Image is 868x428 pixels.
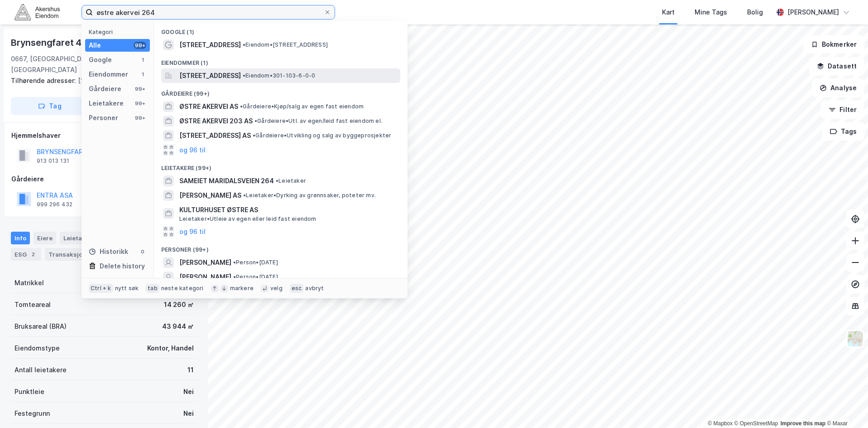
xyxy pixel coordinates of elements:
div: Eiere [34,232,56,244]
div: Gårdeiere [11,174,197,185]
span: ØSTRE AKERVEI AS [179,101,238,112]
div: 913 013 131 [37,157,69,165]
span: • [243,41,245,48]
span: ØSTRE AKERVEI 203 AS [179,116,253,126]
div: Info [11,232,30,244]
button: Analyse [812,79,864,97]
iframe: Chat Widget [823,384,868,428]
div: 11 [187,365,194,375]
button: Tag [11,97,89,115]
span: Gårdeiere • Kjøp/salg av egen fast eiendom [240,103,364,110]
button: Tags [822,122,864,141]
div: Kategori [89,29,150,35]
span: [STREET_ADDRESS] [179,39,241,50]
div: Kontrollprogram for chat [823,384,868,428]
div: 0667, [GEOGRAPHIC_DATA], [GEOGRAPHIC_DATA] [11,53,129,75]
span: [PERSON_NAME] [179,257,231,268]
button: Datasett [809,57,864,75]
span: [STREET_ADDRESS] [179,70,241,81]
span: • [243,72,245,79]
span: Eiendom • 301-103-6-0-0 [243,72,315,79]
img: Z [847,330,864,347]
span: • [243,192,246,199]
div: 99+ [134,100,146,107]
div: Google [89,54,112,65]
div: 99+ [134,114,146,122]
div: Gårdeiere [89,83,121,94]
span: • [233,259,236,266]
div: Matrikkel [14,277,44,288]
div: Historikk [89,246,128,257]
div: Brynsengfaret 4 [11,35,83,50]
div: velg [270,285,283,292]
div: Mine Tags [695,7,727,18]
span: Leietaker • Utleie av egen eller leid fast eiendom [179,215,317,223]
span: Eiendom • [STREET_ADDRESS] [243,41,328,49]
img: akershus-eiendom-logo.9091f326c980b4bce74ccdd9f866810c.svg [14,4,60,20]
span: • [254,117,257,124]
div: Nei [183,386,194,397]
div: Festegrunn [14,408,50,419]
div: 999 296 432 [37,201,72,208]
div: 1 [139,56,146,63]
button: Bokmerker [803,35,864,53]
span: [PERSON_NAME] [179,272,231,282]
span: [STREET_ADDRESS] AS [179,130,251,141]
div: Delete history [100,261,145,272]
span: Leietaker • Dyrking av grønnsaker, poteter mv. [243,192,376,199]
div: Gårdeiere (99+) [154,83,408,99]
div: markere [230,285,254,292]
div: 0 [139,248,146,255]
a: OpenStreetMap [734,420,778,427]
span: • [240,103,243,110]
div: Hjemmelshaver [11,130,197,141]
div: 99+ [134,85,146,92]
span: Leietaker [276,177,306,185]
div: Antall leietakere [14,365,67,375]
div: Eiendommer (1) [154,52,408,68]
div: Eiendommer [89,69,128,80]
div: Leietakere [89,98,124,109]
div: Leietakere [60,232,110,244]
div: Kontor, Handel [147,343,194,354]
div: 1 [139,71,146,78]
span: Tilhørende adresser: [11,77,78,84]
button: Filter [821,101,864,119]
div: Tomteareal [14,299,51,310]
div: nytt søk [115,285,139,292]
div: ESG [11,248,41,261]
a: Improve this map [781,420,825,427]
div: esc [290,284,304,293]
div: Bolig [747,7,763,18]
span: KULTURHUSET ØSTRE AS [179,204,397,215]
button: og 96 til [179,145,206,156]
div: [STREET_ADDRESS] [11,75,190,86]
div: Personer (99+) [154,239,408,255]
div: Leietakere (99+) [154,157,408,174]
div: Ctrl + k [89,284,113,293]
div: Google (1) [154,21,408,38]
div: [PERSON_NAME] [787,7,839,18]
div: Eiendomstype [14,343,60,354]
div: 14 260 ㎡ [164,299,194,310]
div: 43 944 ㎡ [162,321,194,332]
input: Søk på adresse, matrikkel, gårdeiere, leietakere eller personer [93,5,324,19]
div: Bruksareal (BRA) [14,321,67,332]
span: • [253,132,255,139]
div: Nei [183,408,194,419]
div: Punktleie [14,386,44,397]
span: [PERSON_NAME] AS [179,190,241,201]
span: Person • [DATE] [233,259,278,266]
div: Alle [89,40,101,51]
button: og 96 til [179,226,206,237]
span: Gårdeiere • Utl. av egen/leid fast eiendom el. [254,117,382,125]
span: Person • [DATE] [233,273,278,281]
span: SAMEIET MARIDALSVEIEN 264 [179,175,274,186]
div: Personer [89,112,118,123]
div: avbryt [305,285,324,292]
span: Gårdeiere • Utvikling og salg av byggeprosjekter [253,132,391,139]
div: Kart [662,7,675,18]
a: Mapbox [708,420,733,427]
div: 2 [29,250,38,259]
div: 99+ [134,42,146,49]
